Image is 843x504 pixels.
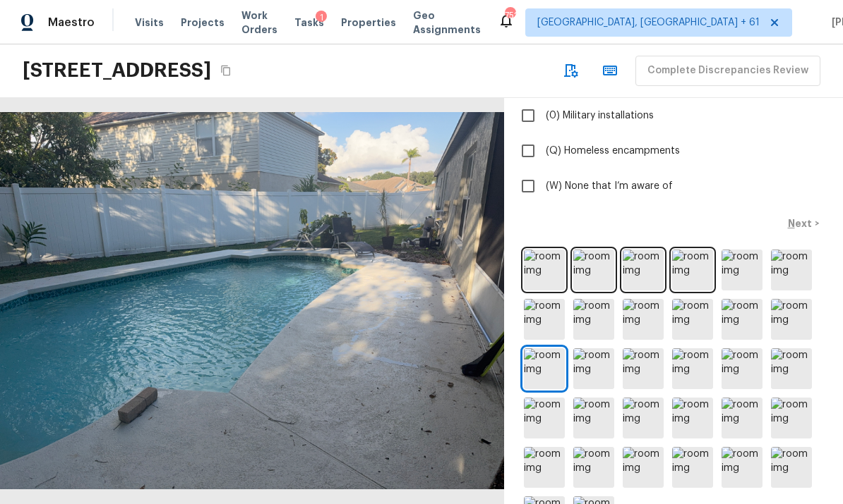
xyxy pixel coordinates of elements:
span: Properties [341,16,396,30]
img: room img [672,348,713,389]
img: room img [524,348,565,389]
span: Projects [181,16,225,30]
img: room img [672,250,713,290]
img: room img [722,348,763,389]
img: room img [771,299,812,340]
img: room img [722,447,763,488]
img: room img [771,250,812,290]
img: room img [524,398,565,438]
img: room img [623,447,664,488]
img: room img [722,398,763,438]
span: Visits [135,16,164,30]
img: room img [623,348,664,389]
img: room img [573,447,614,488]
img: room img [722,299,763,340]
img: room img [573,250,614,290]
img: room img [771,447,812,488]
span: [GEOGRAPHIC_DATA], [GEOGRAPHIC_DATA] + 61 [537,16,760,30]
img: room img [623,250,664,290]
img: room img [524,250,565,290]
img: room img [672,447,713,488]
span: Geo Assignments [413,8,481,37]
img: room img [573,299,614,340]
span: Work Orders [241,8,277,37]
img: room img [524,299,565,340]
img: room img [573,398,614,438]
img: room img [524,447,565,488]
span: Maestro [48,16,95,30]
span: (0) Military installations [546,109,654,123]
img: room img [623,398,664,438]
img: room img [722,250,763,290]
img: room img [672,299,713,340]
button: Copy Address [217,61,235,80]
img: room img [771,398,812,438]
img: room img [623,299,664,340]
img: room img [672,398,713,438]
span: (W) None that I’m aware of [546,179,673,193]
div: 1 [316,11,327,25]
span: (Q) Homeless encampments [546,144,680,158]
span: Tasks [294,18,324,27]
div: 752 [505,8,515,23]
img: room img [771,348,812,389]
img: room img [573,348,614,389]
h2: [STREET_ADDRESS] [23,58,211,83]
